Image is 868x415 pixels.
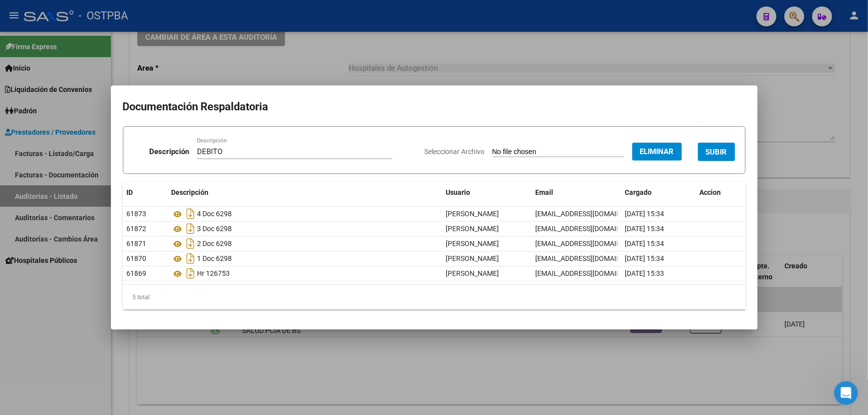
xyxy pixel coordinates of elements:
[625,188,652,196] span: Cargado
[172,188,209,196] span: Descripción
[442,182,532,203] datatable-header-cell: Usuario
[127,240,147,248] span: 61871
[700,188,721,196] span: Accion
[446,188,471,196] span: Usuario
[446,254,499,262] span: [PERSON_NAME]
[123,97,746,116] h2: Documentación Respaldatoria
[123,285,746,310] div: 5 total
[172,221,438,237] div: 3 Doc 6298
[532,182,621,203] datatable-header-cell: Email
[536,254,646,262] span: [EMAIL_ADDRESS][DOMAIN_NAME]
[834,381,858,405] iframe: Intercom live chat
[149,146,189,158] p: Descripción
[127,254,147,262] span: 61870
[536,210,646,218] span: [EMAIL_ADDRESS][DOMAIN_NAME]
[185,221,197,237] i: Descargar documento
[185,206,197,222] i: Descargar documento
[536,188,554,196] span: Email
[123,182,168,203] datatable-header-cell: ID
[168,182,442,203] datatable-header-cell: Descripción
[446,225,499,233] span: [PERSON_NAME]
[185,250,197,266] i: Descargar documento
[425,148,485,156] span: Seleccionar Archivo
[185,236,197,251] i: Descargar documento
[696,182,746,203] datatable-header-cell: Accion
[172,206,438,222] div: 4 Doc 6298
[698,143,735,161] button: SUBIR
[172,236,438,251] div: 2 Doc 6298
[625,225,665,233] span: [DATE] 15:34
[185,265,197,281] i: Descargar documento
[127,269,147,277] span: 61869
[446,210,499,218] span: [PERSON_NAME]
[632,143,682,161] button: Eliminar
[625,240,665,248] span: [DATE] 15:34
[625,269,665,277] span: [DATE] 15:33
[446,240,499,248] span: [PERSON_NAME]
[706,148,727,157] span: SUBIR
[127,188,133,196] span: ID
[536,269,646,277] span: [EMAIL_ADDRESS][DOMAIN_NAME]
[446,269,499,277] span: [PERSON_NAME]
[621,182,696,203] datatable-header-cell: Cargado
[172,250,438,266] div: 1 Doc 6298
[536,225,646,233] span: [EMAIL_ADDRESS][DOMAIN_NAME]
[127,210,147,218] span: 61873
[127,225,147,233] span: 61872
[625,210,665,218] span: [DATE] 15:34
[625,254,665,262] span: [DATE] 15:34
[640,147,674,156] span: Eliminar
[172,265,438,281] div: Hr 126753
[536,240,646,248] span: [EMAIL_ADDRESS][DOMAIN_NAME]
